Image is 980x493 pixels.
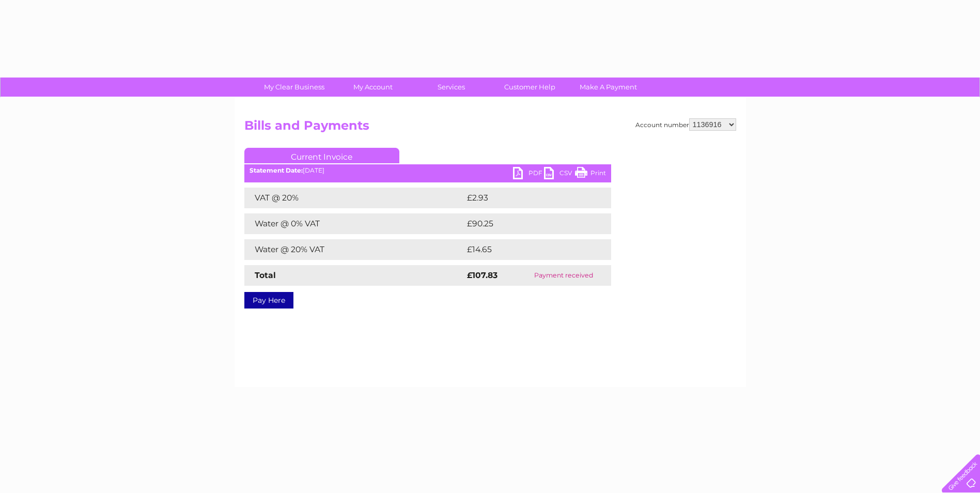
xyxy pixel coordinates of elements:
[252,78,337,97] a: My Clear Business
[635,118,736,131] div: Account number
[544,167,575,182] a: CSV
[409,78,494,97] a: Services
[250,166,303,174] b: Statement Date:
[467,270,497,280] strong: £107.83
[487,78,572,97] a: Customer Help
[464,239,589,260] td: £14.65
[244,148,399,163] a: Current Invoice
[244,188,464,208] td: VAT @ 20%
[255,270,276,280] strong: Total
[244,239,464,260] td: Water @ 20% VAT
[244,167,611,174] div: [DATE]
[330,78,415,97] a: My Account
[464,213,590,234] td: £90.25
[244,213,464,234] td: Water @ 0% VAT
[575,167,606,182] a: Print
[517,265,611,286] td: Payment received
[513,167,544,182] a: PDF
[244,118,736,138] h2: Bills and Payments
[566,78,651,97] a: Make A Payment
[244,292,293,309] a: Pay Here
[464,188,587,208] td: £2.93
